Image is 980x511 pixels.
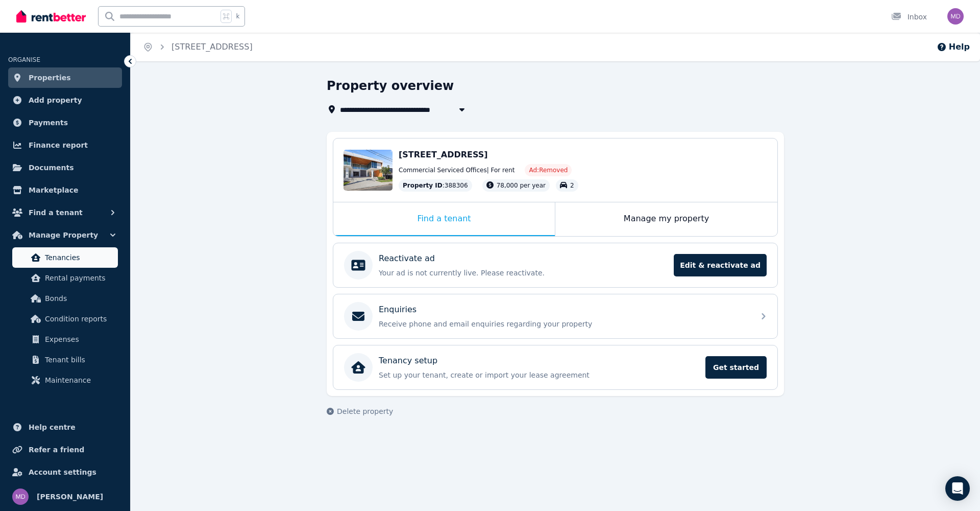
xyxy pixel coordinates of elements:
a: Refer a friend [8,439,122,460]
img: Mark Deacon [12,489,29,505]
span: [STREET_ADDRESS] [399,150,488,159]
span: Help centre [29,421,76,433]
div: Manage my property [555,202,777,236]
span: Property ID [403,181,443,190]
button: Find a tenant [8,202,122,223]
a: [STREET_ADDRESS] [171,42,253,52]
a: Reactivate adYour ad is not currently live. Please reactivate.Edit & reactivate ad [333,243,777,287]
a: Rental payments [12,268,118,288]
span: Tenancies [45,251,114,264]
img: RentBetter [16,9,86,24]
button: Help [937,41,970,53]
a: Help centre [8,417,122,437]
a: Account settings [8,462,122,482]
a: EnquiriesReceive phone and email enquiries regarding your property [333,294,777,338]
div: Inbox [891,12,927,22]
span: [PERSON_NAME] [37,491,103,503]
p: Tenancy setup [379,355,437,367]
span: ORGANISE [8,56,40,63]
span: Get started [705,356,767,379]
a: Tenancy setupSet up your tenant, create or import your lease agreementGet started [333,345,777,389]
span: Tenant bills [45,354,114,366]
span: Documents [29,161,74,174]
button: Delete property [327,406,393,416]
span: k [236,12,239,20]
a: Bonds [12,288,118,309]
span: Condition reports [45,313,114,325]
a: Condition reports [12,309,118,329]
p: Set up your tenant, create or import your lease agreement [379,370,699,380]
p: Reactivate ad [379,252,435,265]
span: Commercial Serviced Offices | For rent [399,166,514,174]
span: Add property [29,94,82,106]
a: Marketplace [8,180,122,200]
span: Payments [29,117,68,129]
a: Add property [8,90,122,110]
span: Account settings [29,466,96,478]
a: Finance report [8,135,122,155]
a: Maintenance [12,370,118,390]
span: Find a tenant [29,206,83,219]
span: 78,000 per year [497,182,546,189]
a: Properties [8,67,122,88]
div: : 388306 [399,179,472,192]
a: Expenses [12,329,118,350]
span: Maintenance [45,374,114,386]
a: Documents [8,157,122,178]
p: Your ad is not currently live. Please reactivate. [379,268,668,278]
span: Refer a friend [29,444,84,456]
span: 2 [570,182,574,189]
span: Ad: Removed [529,166,568,174]
nav: Breadcrumb [131,33,265,61]
h1: Property overview [327,78,454,94]
button: Manage Property [8,225,122,245]
span: Properties [29,72,71,84]
img: Mark Deacon [947,8,964,25]
span: Expenses [45,333,114,345]
span: Edit & reactivate ad [674,254,767,276]
span: Delete property [337,406,393,416]
span: Rental payments [45,272,114,284]
a: Payments [8,112,122,133]
p: Enquiries [379,304,416,316]
span: Finance report [29,139,88,151]
p: Receive phone and email enquiries regarding your property [379,319,748,329]
div: Find a tenant [333,202,555,236]
a: Tenant bills [12,350,118,370]
a: Tenancies [12,247,118,268]
span: Marketplace [29,184,78,196]
span: Manage Property [29,229,98,241]
span: Bonds [45,292,114,305]
div: Open Intercom Messenger [945,476,970,501]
